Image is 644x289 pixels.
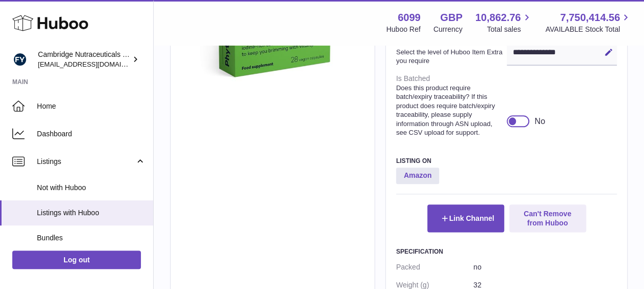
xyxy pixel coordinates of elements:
strong: Amazon [396,168,439,184]
span: Not with Huboo [37,183,146,193]
span: Total sales [487,25,532,34]
span: Home [37,101,146,111]
a: 7,750,414.56 AVAILABLE Stock Total [545,11,632,34]
h3: Listing On [396,157,617,165]
dt: Huboo Item Extra Level [396,34,507,70]
div: No [534,116,545,127]
h3: Specification [396,247,617,256]
div: Huboo Ref [386,25,421,34]
span: 7,750,414.56 [560,11,620,25]
span: [EMAIL_ADDRESS][DOMAIN_NAME] [38,60,151,68]
img: internalAdmin-6099@internal.huboo.com [12,52,28,67]
span: 10,862.76 [475,11,521,25]
dt: Is Batched [396,70,507,141]
a: Log out [12,251,141,269]
button: Link Channel [427,204,504,232]
span: AVAILABLE Stock Total [545,25,632,34]
div: Currency [433,25,463,34]
dt: Packed [396,258,473,276]
strong: 6099 [398,11,421,25]
div: Cambridge Nutraceuticals Ltd [38,50,130,69]
strong: Does this product require batch/expiry traceability? If this product does require batch/expiry tr... [396,84,504,137]
strong: GBP [440,11,462,25]
span: Dashboard [37,129,146,139]
dd: no [473,258,617,276]
strong: Select the level of Huboo Item Extra you require [396,48,504,66]
a: 10,862.76 Total sales [475,11,532,34]
span: Listings [37,157,135,167]
span: Listings with Huboo [37,208,146,218]
span: Bundles [37,233,146,243]
button: Can't Remove from Huboo [509,204,586,232]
